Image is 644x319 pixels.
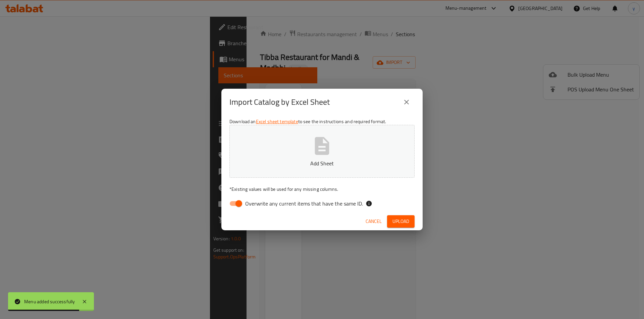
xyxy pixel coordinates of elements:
[392,217,409,226] span: Upload
[24,298,75,305] div: Menu added successfully
[229,186,415,192] p: Existing values will be used for any missing columns.
[229,97,330,107] h2: Import Catalog by Excel Sheet
[221,115,423,213] div: Download an to see the instructions and required format.
[366,217,382,226] span: Cancel
[398,94,415,110] button: close
[240,159,404,167] p: Add Sheet
[256,117,298,126] a: Excel sheet template
[363,215,384,228] button: Cancel
[366,200,372,207] svg: If the overwrite option isn't selected, then the items that match an existing ID will be ignored ...
[387,215,415,228] button: Upload
[229,125,415,178] button: Add Sheet
[245,200,363,208] span: Overwrite any current items that have the same ID.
